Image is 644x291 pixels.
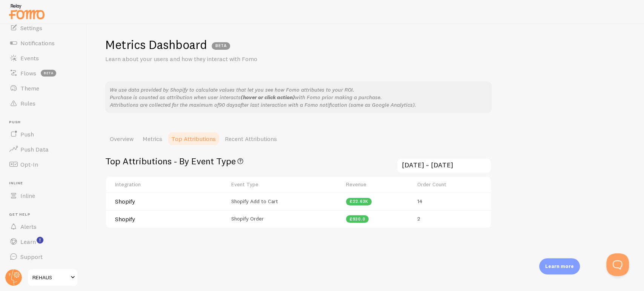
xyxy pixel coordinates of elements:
th: Revenue [341,177,413,193]
span: BETA [212,42,230,50]
span: £930.0 [350,217,366,221]
td: 2 [413,210,491,228]
span: REHAUS [32,273,68,282]
a: Push [5,127,82,142]
a: Learn [5,234,82,249]
th: Integration [106,177,227,193]
span: Push [20,130,34,138]
a: Push Data [5,142,82,157]
a: Settings [5,20,82,35]
a: Theme [5,81,82,96]
a: Inline [5,188,82,203]
a: Rules [5,96,82,111]
h2: Top Attributions - By Event Type [105,155,245,167]
span: Rules [20,100,35,107]
a: Recent Attributions [220,131,281,146]
span: Events [20,54,39,62]
a: Metrics [138,131,167,146]
span: Inline [9,181,82,186]
p: Learn about your users and how they interact with Fomo [105,55,286,63]
span: Get Help [9,212,82,217]
span: Theme [20,84,39,92]
img: fomo-relay-logo-orange.svg [8,2,46,21]
th: Order Count [413,177,491,193]
p: We use data provided by Shopify to calculate values that let you see how Fomo attributes to your ... [110,86,487,109]
a: Events [5,51,82,66]
span: Shopify Add to Cart [231,198,278,205]
div: Learn more [539,258,580,274]
span: Settings [20,24,42,32]
svg: <p>Watch New Feature Tutorials!</p> [37,237,43,244]
span: Flows [20,69,36,77]
h1: Metrics Dashboard [105,37,207,52]
span: beta [41,70,56,77]
b: (hover or click action) [241,94,295,101]
h4: Shopify [115,215,191,223]
em: 90 days [219,101,238,108]
span: Push Data [20,145,49,153]
span: Learn [20,238,36,245]
a: Support [5,249,82,264]
iframe: Help Scout Beacon - Open [606,253,629,276]
a: REHAUS [27,268,78,286]
span: Alerts [20,223,37,230]
span: Support [20,253,43,260]
th: Event Type [227,177,341,193]
span: Shopify Order [231,215,264,222]
h4: Shopify [115,198,191,205]
a: Opt-In [5,157,82,172]
span: Notifications [20,39,55,47]
a: Alerts [5,219,82,234]
td: 14 [413,192,491,210]
span: Push [9,120,82,125]
p: Learn more [545,263,574,270]
a: Flows beta [5,66,82,81]
a: Notifications [5,35,82,51]
a: Top Attributions [167,131,220,146]
a: Overview [105,131,138,146]
input: Select Date Range [397,158,492,173]
span: Opt-In [20,161,38,168]
span: £22.63k [350,199,368,204]
span: Inline [20,192,35,199]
